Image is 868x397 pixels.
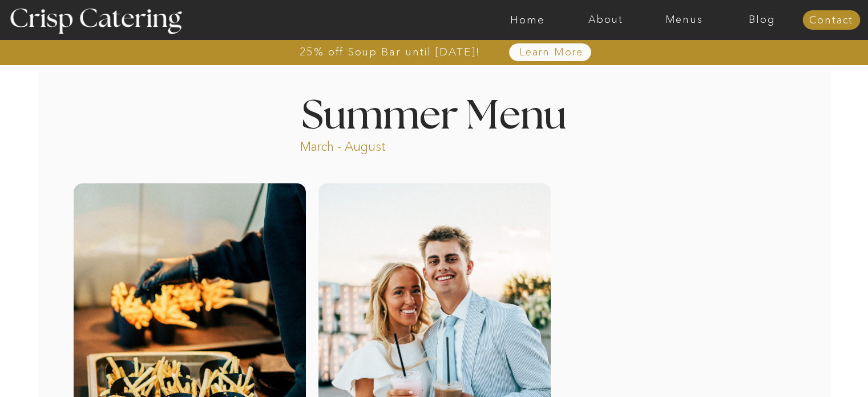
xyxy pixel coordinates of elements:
[645,14,723,26] a: Menus
[567,14,645,26] a: About
[723,14,801,26] a: Blog
[493,47,610,58] a: Learn More
[802,15,860,26] a: Contact
[300,138,457,151] p: March - August
[259,46,522,58] a: 25% off Soup Bar until [DATE]!
[488,14,567,26] a: Home
[276,97,593,130] h1: Summer Menu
